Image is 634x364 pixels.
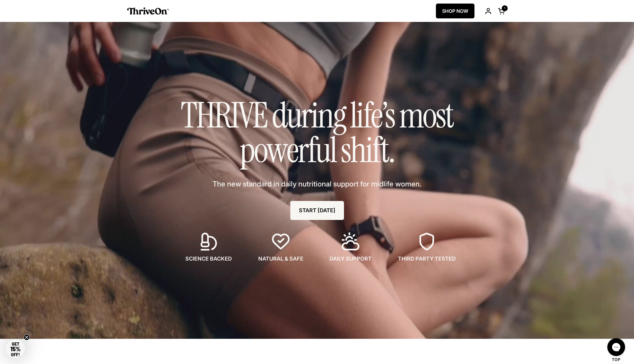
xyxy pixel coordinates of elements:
[398,255,456,263] span: THIRD PARTY TESTED
[612,357,620,363] span: Top
[6,339,25,358] div: GET15% OFF!Close teaser
[10,341,20,352] span: GET
[169,98,465,167] h1: THRIVE during life’s most powerful shift.
[24,334,30,340] button: Close teaser
[290,201,344,220] a: START [DATE]
[329,255,372,263] span: DAILY SUPPORT
[213,179,421,189] span: The new standard in daily nutritional support for midlife women.
[258,255,303,263] span: NATURAL & SAFE
[436,4,474,18] a: SHOP NOW
[604,336,628,358] iframe: Gorgias live chat messenger
[185,255,232,263] span: SCIENCE BACKED
[10,345,20,352] span: 15%
[11,352,20,357] span: OFF!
